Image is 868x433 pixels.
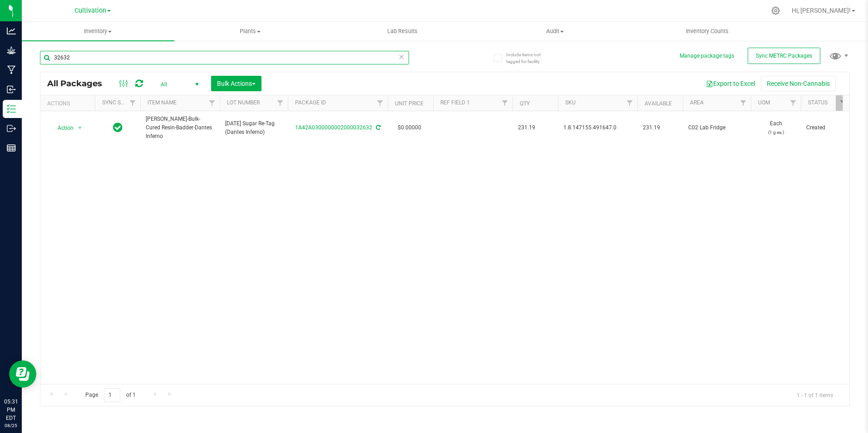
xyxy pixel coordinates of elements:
[700,76,761,91] button: Export to Excel
[125,95,140,111] a: Filter
[506,51,552,65] span: Include items not tagged for facility
[736,95,751,111] a: Filter
[49,122,74,134] span: Action
[761,76,836,91] button: Receive Non-Cannabis
[7,65,16,74] inline-svg: Manufacturing
[643,123,677,132] span: 231.19
[770,6,781,15] div: Manage settings
[520,100,530,107] a: Qty
[295,124,372,131] a: 1A42A0300000002000032632
[7,85,16,94] inline-svg: Inbound
[645,100,672,107] a: Available
[273,95,288,111] a: Filter
[622,95,637,111] a: Filter
[4,422,18,429] p: 08/25
[690,99,704,106] a: Area
[756,53,812,59] span: Sync METRC Packages
[674,27,741,35] span: Inventory Counts
[7,104,16,113] inline-svg: Inventory
[40,51,409,64] input: Search Package ID, Item Name, SKU, Lot or Part Number...
[148,99,177,106] a: Item Name
[375,124,380,131] span: Sync from Compliance System
[4,398,18,422] p: 05:31 PM EDT
[74,7,106,15] span: Cultivation
[47,79,111,89] span: All Packages
[792,7,851,14] span: Hi, [PERSON_NAME]!
[395,100,424,107] a: Unit Price
[22,22,174,41] a: Inventory
[399,51,405,63] span: Clear
[295,99,326,106] a: Package ID
[789,388,840,402] span: 1 - 1 of 1 items
[631,22,784,41] a: Inventory Counts
[102,99,137,106] a: Sync Status
[22,27,174,35] span: Inventory
[786,95,801,111] a: Filter
[146,115,214,141] span: [PERSON_NAME]-Bulk-Cured Resin-Badder-Dantes Inferno
[375,27,430,35] span: Lab Results
[440,99,470,106] a: Ref Field 1
[748,48,820,64] button: Sync METRC Packages
[113,121,123,134] span: In Sync
[756,119,795,137] span: Each
[479,27,631,35] span: Audit
[227,99,260,106] a: Lot Number
[326,22,479,41] a: Lab Results
[498,95,513,111] a: Filter
[373,95,388,111] a: Filter
[205,95,220,111] a: Filter
[836,95,851,111] a: Filter
[808,99,828,106] a: Status
[225,119,282,137] span: [DATE] Sugar Re-Tag (Dantes Inferno)
[7,46,16,55] inline-svg: Grow
[9,360,36,388] iframe: Resource center
[104,388,120,402] input: 1
[756,128,795,137] p: (1 g ea.)
[758,99,770,106] a: UOM
[175,27,326,35] span: Plants
[479,22,631,41] a: Audit
[7,26,16,35] inline-svg: Analytics
[74,122,86,134] span: select
[518,123,552,132] span: 231.19
[563,123,632,132] span: 1.8.147155.491647.0
[7,143,16,153] inline-svg: Reports
[680,52,734,60] button: Manage package tags
[78,388,143,402] span: Page of 1
[393,121,426,134] span: $0.00000
[688,123,745,132] span: C02 Lab Fridge
[47,100,91,107] div: Actions
[806,123,845,132] span: Created
[174,22,327,41] a: Plants
[217,80,256,87] span: Bulk Actions
[565,99,576,106] a: SKU
[7,124,16,133] inline-svg: Outbound
[211,76,261,91] button: Bulk Actions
